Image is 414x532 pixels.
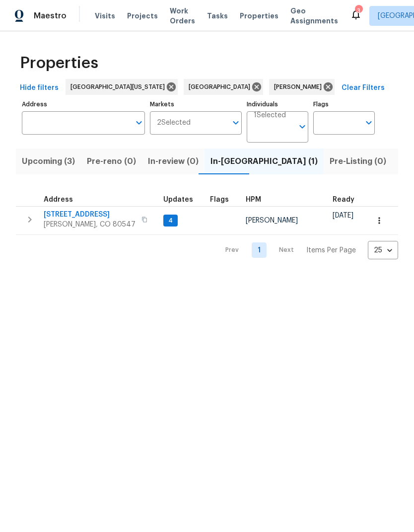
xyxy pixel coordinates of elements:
span: Maestro [34,11,67,21]
span: In-[GEOGRAPHIC_DATA] (1) [210,154,318,168]
span: Hide filters [20,82,59,94]
span: Geo Assignments [290,6,338,26]
span: 4 [164,217,177,225]
span: [PERSON_NAME] [246,217,298,224]
button: Open [362,116,376,130]
button: Clear Filters [338,79,389,97]
span: [PERSON_NAME] [274,82,326,92]
label: Flags [313,101,375,107]
span: 1 Selected [254,111,286,120]
span: Tasks [207,12,228,19]
button: Open [132,116,146,130]
span: Properties [20,58,98,68]
span: Upcoming (3) [22,154,75,168]
span: Pre-reno (0) [87,154,136,168]
button: Open [229,116,243,130]
span: Flags [210,196,229,203]
div: 25 [368,237,398,263]
div: [PERSON_NAME] [269,79,335,95]
p: Items Per Page [306,245,356,255]
button: Hide filters [16,79,63,97]
span: Visits [95,11,115,21]
span: [STREET_ADDRESS] [44,210,136,220]
span: Updates [163,196,193,203]
div: 3 [355,6,362,16]
span: Work Orders [170,6,195,26]
button: Open [295,120,309,134]
span: Pre-Listing (0) [330,154,386,168]
span: [GEOGRAPHIC_DATA][US_STATE] [70,82,169,92]
div: [GEOGRAPHIC_DATA][US_STATE] [66,79,178,95]
span: In-review (0) [148,154,199,168]
span: [PERSON_NAME], CO 80547 [44,220,136,229]
span: 2 Selected [157,119,191,127]
span: [GEOGRAPHIC_DATA] [189,82,254,92]
span: Address [44,196,73,203]
span: Ready [333,196,354,203]
label: Individuals [247,101,308,107]
span: Properties [240,11,278,21]
a: Goto page 1 [252,242,267,258]
span: [DATE] [333,212,353,219]
div: [GEOGRAPHIC_DATA] [184,79,263,95]
div: Earliest renovation start date (first business day after COE or Checkout) [333,196,363,203]
span: HPM [246,196,261,203]
label: Markets [150,101,242,107]
nav: Pagination Navigation [216,241,398,259]
label: Address [22,101,145,107]
span: Projects [127,11,158,21]
span: Clear Filters [342,82,385,94]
